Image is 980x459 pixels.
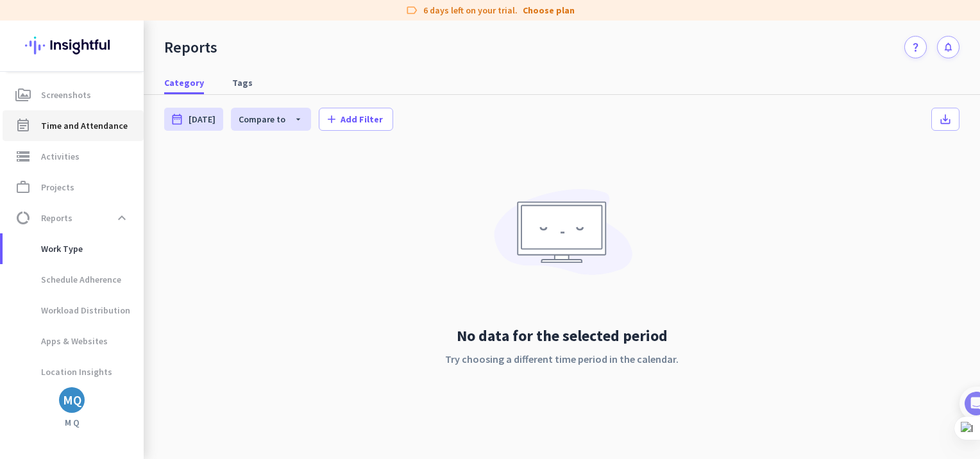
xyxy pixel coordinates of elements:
[13,233,83,264] span: Work Type
[164,76,204,89] span: Category
[931,108,959,131] button: save_alt
[3,141,144,172] a: storageActivities
[3,79,144,110] a: perm_mediaScreenshots
[325,113,338,126] i: add
[164,38,217,57] div: Reports
[13,264,121,295] span: Schedule Adherence
[523,4,575,17] a: Choose plan
[3,295,144,326] a: Workload Distribution
[937,36,959,58] button: notifications
[341,113,383,126] span: Add Filter
[171,113,183,126] i: date_range
[939,113,952,126] i: save_alt
[445,351,679,367] p: Try choosing a different time period in the calendar.
[3,172,144,203] a: work_outlineProjects
[13,356,112,387] span: Location Insights
[41,210,72,226] span: Reports
[285,114,303,124] i: arrow_drop_down
[110,206,133,229] button: expand_less
[910,42,921,53] i: question_mark
[319,108,393,131] button: addAdd Filter
[3,264,144,295] a: Schedule Adherence
[15,149,31,164] i: storage
[41,149,80,164] span: Activities
[15,210,31,226] i: data_usage
[232,76,253,89] span: Tags
[3,326,144,356] a: Apps & Websites
[3,110,144,141] a: event_noteTime and Attendance
[15,179,31,195] i: work_outline
[943,42,954,53] i: notifications
[488,179,636,294] img: No data
[3,203,144,233] a: data_usageReportsexpand_less
[239,113,285,125] span: Compare to
[25,21,119,71] img: Insightful logo
[189,113,215,126] span: [DATE]
[3,356,144,387] a: Location Insights
[41,179,74,195] span: Projects
[41,118,128,133] span: Time and Attendance
[3,233,144,264] a: Work Type
[13,295,130,326] span: Workload Distribution
[405,4,418,17] i: label
[904,36,927,58] a: question_mark
[13,326,108,356] span: Apps & Websites
[63,394,81,406] div: MQ
[445,326,679,346] h2: No data for the selected period
[15,118,31,133] i: event_note
[15,87,31,103] i: perm_media
[41,87,91,103] span: Screenshots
